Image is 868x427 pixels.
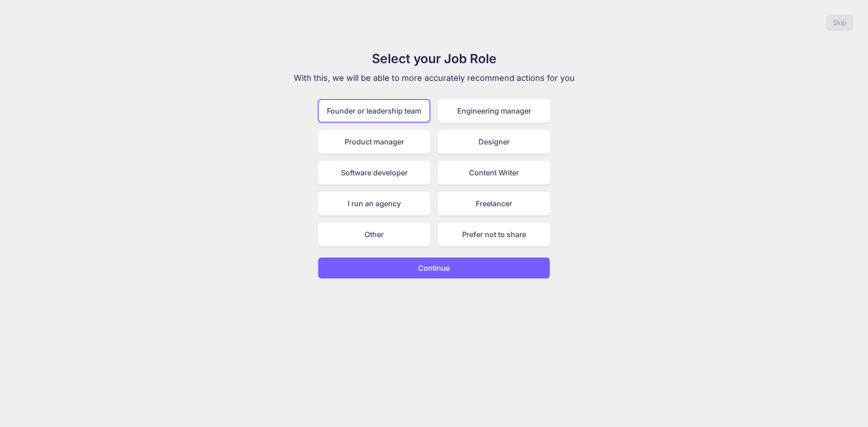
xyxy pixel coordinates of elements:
h1: Select your Job Role [281,49,587,68]
p: With this, we will be able to more accurately recommend actions for you [281,72,587,84]
button: Continue [318,257,550,279]
div: Founder or leadership team [318,99,430,123]
div: Designer [438,130,550,154]
div: Prefer not to share [438,223,550,246]
div: I run an agency [318,192,430,215]
button: Skip [826,15,853,31]
div: Software developer [318,161,430,184]
div: Product manager [318,130,430,154]
div: Content Writer [438,161,550,184]
div: Freelancer [438,192,550,215]
div: Engineering manager [438,99,550,123]
p: Continue [418,263,450,273]
div: Other [318,223,430,246]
